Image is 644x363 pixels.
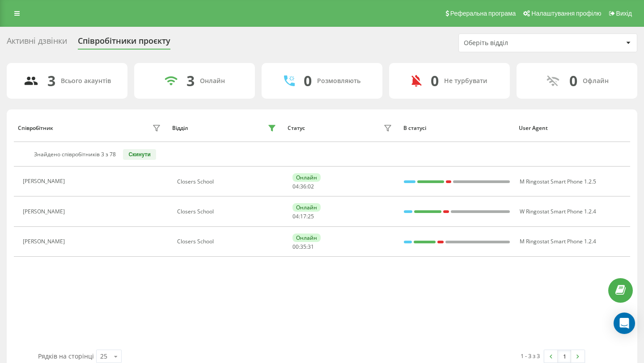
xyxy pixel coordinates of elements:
div: 0 [304,72,312,89]
div: Розмовляють [317,77,360,85]
span: 02 [308,183,314,190]
span: Рядків на сторінці [38,352,94,360]
div: Всього акаунтів [61,77,111,85]
div: 3 [47,72,55,89]
div: Відділ [172,125,188,131]
span: 04 [292,183,299,190]
div: Closers School [177,179,279,185]
div: Open Intercom Messenger [614,313,635,334]
div: Активні дзвінки [7,36,67,50]
span: W Ringostat Smart Phone 1.2.4 [520,208,596,215]
div: Не турбувати [444,77,487,85]
span: 35 [300,243,306,250]
div: Closers School [177,209,279,215]
span: Налаштування профілю [531,10,601,17]
div: Знайдено співробітників 3 з 78 [34,151,116,158]
div: [PERSON_NAME] [23,209,67,215]
span: 17 [300,213,306,220]
div: 0 [431,72,439,89]
div: Онлайн [292,234,321,242]
span: 31 [308,243,314,250]
span: M Ringostat Smart Phone 1.2.5 [520,178,596,185]
span: 36 [300,183,306,190]
div: 25 [100,352,107,361]
div: Статус [288,125,305,131]
div: Співробітники проєкту [78,36,170,50]
div: 3 [186,72,195,89]
button: Скинути [123,149,156,160]
div: Оберіть відділ [464,39,571,47]
span: Вихід [616,10,632,17]
div: : : [292,213,314,220]
span: 00 [292,243,299,250]
span: 04 [292,213,299,220]
div: Онлайн [200,77,225,85]
div: : : [292,184,314,190]
div: 0 [569,72,577,89]
div: Онлайн [292,173,321,182]
div: [PERSON_NAME] [23,238,67,245]
div: Офлайн [583,77,609,85]
span: M Ringostat Smart Phone 1.2.4 [520,238,596,245]
div: Closers School [177,238,279,245]
div: User Agent [519,125,626,131]
div: Співробітник [18,125,53,131]
div: В статусі [403,125,511,131]
div: [PERSON_NAME] [23,178,67,184]
div: : : [292,244,314,250]
div: Онлайн [292,203,321,212]
span: Реферальна програма [450,10,516,17]
span: 25 [308,213,314,220]
a: 1 [558,350,571,363]
div: 1 - 3 з 3 [521,351,540,360]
